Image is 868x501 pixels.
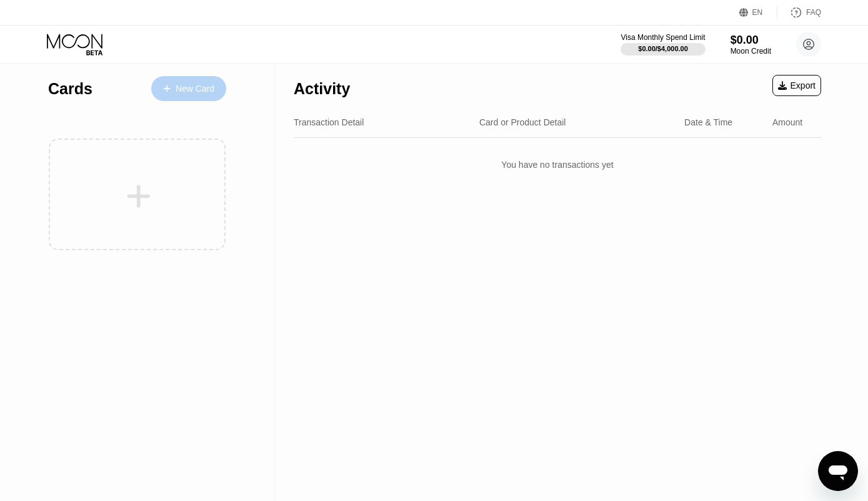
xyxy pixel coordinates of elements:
div: EN [752,8,763,17]
div: Transaction Detail [294,117,364,127]
div: FAQ [777,6,821,19]
div: Moon Credit [731,47,771,56]
iframe: Button to launch messaging window [818,451,858,491]
div: Visa Monthly Spend Limit$0.00/$4,000.00 [621,33,705,56]
div: FAQ [806,8,821,17]
div: $0.00Moon Credit [731,34,771,56]
div: New Card [151,76,226,101]
div: $0.00 / $4,000.00 [638,45,688,52]
div: New Card [176,84,214,94]
div: Export [778,80,816,90]
div: Export [772,75,821,96]
div: You have no transactions yet [294,147,821,182]
div: Visa Monthly Spend Limit [621,33,705,42]
div: Amount [772,117,802,127]
div: Activity [294,80,350,98]
div: $0.00 [731,34,771,47]
div: EN [739,6,777,19]
div: Cards [48,80,92,98]
div: Date & Time [684,117,732,127]
div: Card or Product Detail [479,117,566,127]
